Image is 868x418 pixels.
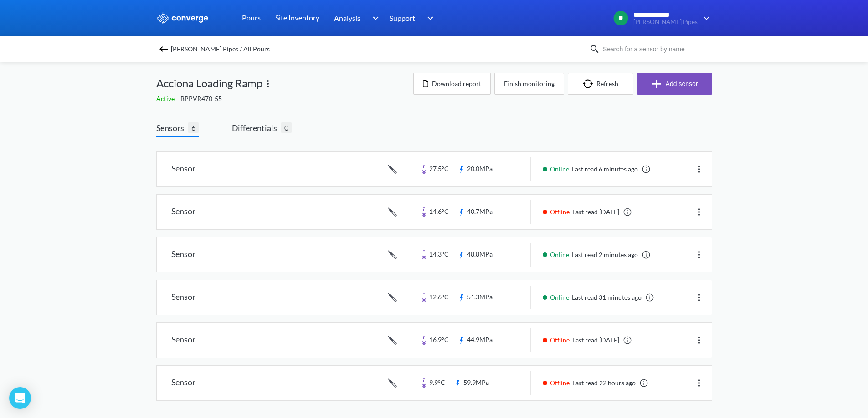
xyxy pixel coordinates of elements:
button: Refresh [568,73,633,95]
img: more.svg [693,206,704,217]
span: 0 [281,122,292,133]
img: downArrow.svg [421,13,436,24]
img: icon-plus.svg [651,78,666,89]
div: Open Intercom Messenger [9,387,31,409]
img: downArrow.svg [366,13,381,24]
img: downArrow.svg [698,13,712,24]
span: Active [156,95,176,102]
img: more.svg [693,292,704,303]
span: Support [390,12,415,24]
button: Add sensor [637,73,712,95]
img: more.svg [693,378,704,388]
span: - [176,95,180,102]
span: [PERSON_NAME] Pipes / All Pours [171,43,270,55]
span: 6 [188,122,199,133]
img: icon-search.svg [589,44,600,55]
img: logo_ewhite.svg [156,12,209,24]
button: Finish monitoring [494,73,564,95]
img: icon-file.svg [423,80,428,87]
span: Analysis [334,12,360,24]
img: more.svg [262,78,273,89]
span: [PERSON_NAME] Pipes [633,19,698,25]
input: Search for a sensor by name [600,44,710,54]
span: Sensors [156,121,188,134]
img: more.svg [693,335,704,346]
button: Download report [413,73,491,95]
img: icon-refresh.svg [583,79,596,88]
div: BPPVR470-55 [156,94,413,104]
img: more.svg [693,249,704,260]
span: Acciona Loading Ramp [156,75,262,92]
img: backspace.svg [158,44,169,55]
span: Differentials [232,121,281,134]
img: more.svg [693,164,704,175]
